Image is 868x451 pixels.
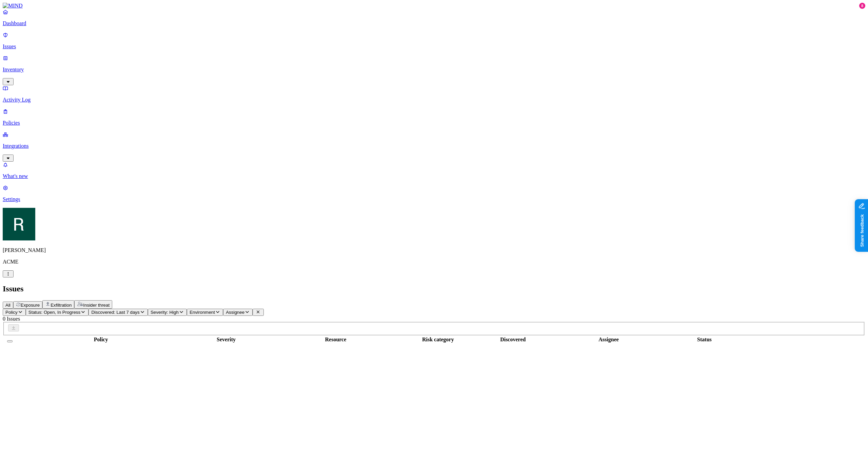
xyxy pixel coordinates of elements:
div: Resource [268,337,403,343]
img: Ron Rabinovich [3,208,35,240]
h2: Issues [3,284,865,293]
span: Policy [5,310,18,315]
span: Environment [190,310,215,315]
span: 0 Issues [3,316,20,322]
p: Activity Log [3,97,865,103]
span: Discovered: Last 7 days [91,310,139,315]
a: Dashboard [3,9,865,26]
div: Risk category [405,337,471,343]
a: Activity Log [3,85,865,103]
a: Policies [3,108,865,126]
span: Assignee [226,310,244,315]
a: Integrations [3,131,865,161]
p: Issues [3,43,865,50]
span: Insider threat [83,303,110,308]
button: Select all [7,340,13,342]
p: Integrations [3,143,865,149]
div: Discovered [473,337,553,343]
span: Exfiltration [51,303,72,308]
div: Status [664,337,745,343]
p: What's new [3,173,865,179]
p: Inventory [3,67,865,73]
div: 8 [859,3,865,9]
span: Severity: High [151,310,179,315]
div: Policy [17,337,184,343]
a: Settings [3,185,865,202]
p: ACME [3,259,865,265]
p: Settings [3,196,865,202]
p: [PERSON_NAME] [3,247,865,253]
p: Dashboard [3,20,865,26]
span: Exposure [21,303,40,308]
a: MIND [3,3,865,9]
div: Assignee [555,337,663,343]
a: Issues [3,32,865,50]
div: Severity [186,337,267,343]
img: MIND [3,3,23,9]
a: Inventory [3,55,865,84]
a: What's new [3,162,865,179]
p: Policies [3,120,865,126]
span: Status: Open, In Progress [28,310,80,315]
span: All [5,303,11,308]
